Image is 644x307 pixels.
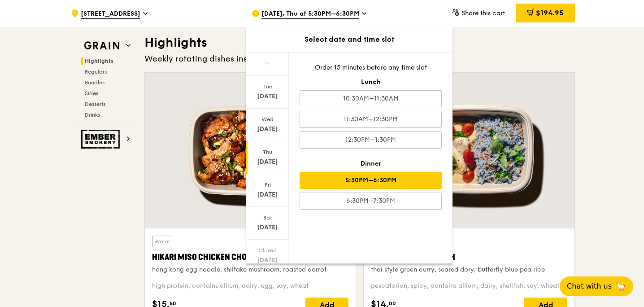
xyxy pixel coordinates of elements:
[300,132,442,149] div: 12:30PM–1:30PM
[615,281,626,292] span: 🦙
[85,101,105,107] span: Desserts
[300,63,442,72] div: Order 15 minutes before any time slot
[144,35,575,51] h3: Highlights
[371,281,567,290] div: pescatarian, spicy, contains allium, dairy, shellfish, soy, wheat
[81,130,122,149] img: Ember Smokery web logo
[85,58,113,64] span: Highlights
[248,125,287,134] div: [DATE]
[248,223,287,232] div: [DATE]
[300,172,442,189] div: 5:30PM–6:30PM
[248,256,287,265] div: [DATE]
[85,112,100,118] span: Drinks
[144,53,575,65] div: Weekly rotating dishes inspired by flavours from around the world.
[461,9,505,17] span: Share this cart
[389,300,396,307] span: 00
[248,116,287,123] div: Wed
[248,214,287,221] div: Sat
[560,276,633,296] button: Chat with us🦙
[81,9,140,19] span: [STREET_ADDRESS]
[248,149,287,156] div: Thu
[248,158,287,167] div: [DATE]
[300,78,442,87] div: Lunch
[371,265,567,274] div: thai style green curry, seared dory, butterfly blue pea rice
[85,69,107,75] span: Regulars
[152,281,348,290] div: high protein, contains allium, dairy, egg, soy, wheat
[261,9,359,19] span: [DATE], Thu at 5:30PM–6:30PM
[246,34,453,45] div: Select date and time slot
[300,159,442,168] div: Dinner
[152,236,172,247] div: Warm
[85,90,98,96] span: Sides
[170,300,176,307] span: 50
[248,181,287,189] div: Fri
[248,247,287,254] div: Closed
[300,111,442,128] div: 11:30AM–12:30PM
[536,9,564,17] span: $194.95
[371,251,567,263] div: Thai Green Curry Fish
[152,251,348,263] div: Hikari Miso Chicken Chow Mein
[81,38,122,54] img: Grain web logo
[85,79,104,86] span: Bundles
[248,190,287,199] div: [DATE]
[248,92,287,101] div: [DATE]
[152,265,348,274] div: hong kong egg noodle, shiitake mushroom, roasted carrot
[300,90,442,107] div: 10:30AM–11:30AM
[567,281,612,292] span: Chat with us
[248,83,287,90] div: Tue
[300,193,442,210] div: 6:30PM–7:30PM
